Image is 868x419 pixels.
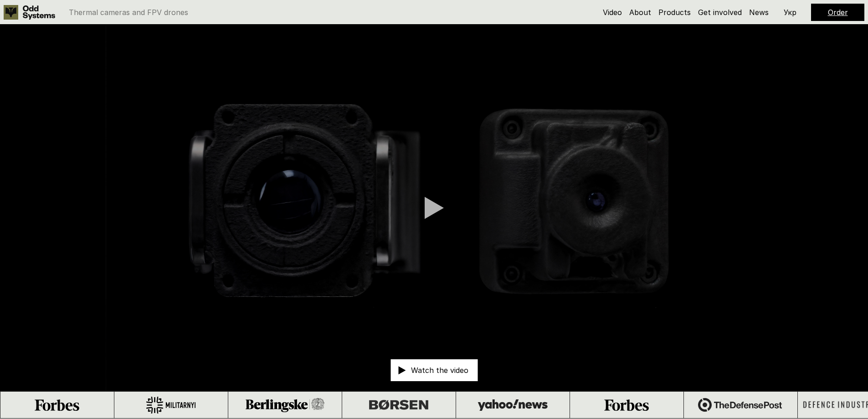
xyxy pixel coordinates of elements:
[698,8,742,17] a: Get involved
[749,8,769,17] a: News
[603,8,622,17] a: Video
[629,8,651,17] a: About
[784,9,796,16] p: Укр
[411,367,468,374] p: Watch the video
[69,9,188,16] p: Thermal cameras and FPV drones
[658,8,691,17] a: Products
[828,8,848,17] a: Order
